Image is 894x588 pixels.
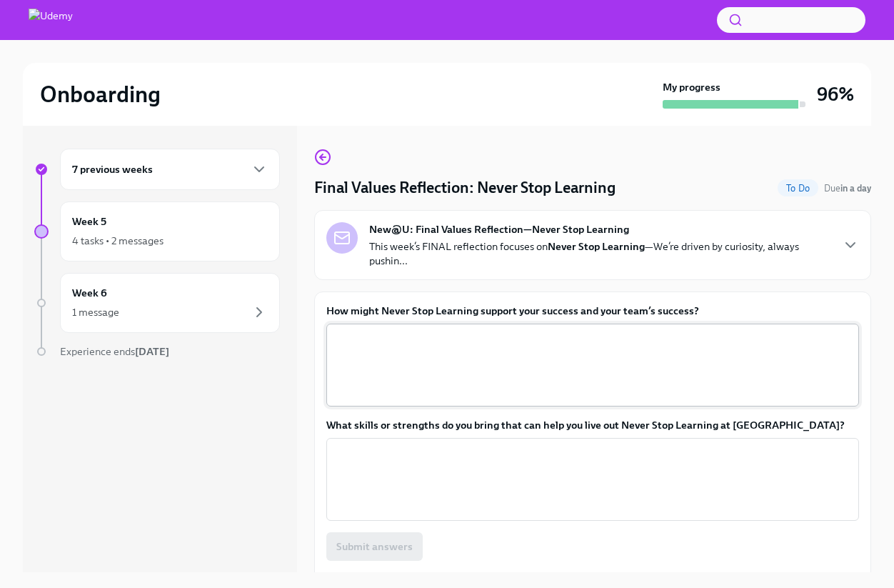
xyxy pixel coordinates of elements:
span: September 15th, 2025 09:00 [824,181,871,195]
h3: 96% [817,81,854,107]
p: This week’s FINAL reflection focuses on —We’re driven by curiosity, always pushin... [369,239,830,268]
strong: in a day [840,183,871,194]
a: Week 54 tasks • 2 messages [34,201,280,261]
strong: New@U: Final Values Reflection—Never Stop Learning [369,222,629,236]
h4: Final Values Reflection: Never Stop Learning [314,177,616,199]
label: How might Never Stop Learning support your success and your team’s success? [326,304,859,318]
a: Week 61 message [34,273,280,333]
div: 1 message [72,305,119,319]
h6: Week 6 [72,285,107,301]
strong: Never Stop Learning [548,240,645,253]
h6: 7 previous weeks [72,161,153,177]
img: Udemy [29,9,73,31]
label: What skills or strengths do you bring that can help you live out Never Stop Learning at [GEOGRAPH... [326,418,859,432]
span: Due [824,183,871,194]
div: 7 previous weeks [60,149,280,190]
strong: [DATE] [135,345,169,358]
span: Experience ends [60,345,169,358]
strong: My progress [663,80,720,94]
h6: Week 5 [72,214,106,229]
span: To Do [778,183,818,194]
h2: Onboarding [40,80,161,109]
div: 4 tasks • 2 messages [72,234,164,248]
